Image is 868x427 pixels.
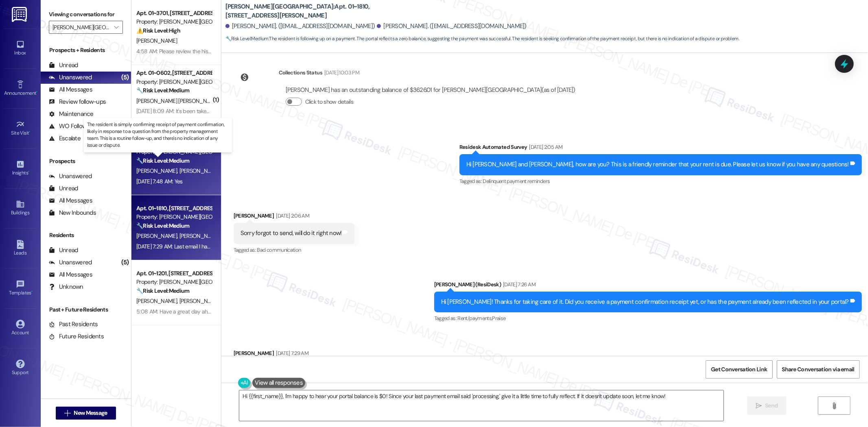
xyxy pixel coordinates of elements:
[136,278,212,286] div: Property: [PERSON_NAME][GEOGRAPHIC_DATA]
[4,157,37,179] a: Insights •
[225,2,388,20] b: [PERSON_NAME][GEOGRAPHIC_DATA]: Apt. 01~1810, [STREET_ADDRESS][PERSON_NAME]
[286,86,575,94] div: [PERSON_NAME] has an outstanding balance of $3626.01 for [PERSON_NAME][GEOGRAPHIC_DATA] (as of [D...
[234,349,501,360] div: [PERSON_NAME]
[49,258,92,267] div: Unanswered
[4,118,37,139] a: Site Visit •
[747,396,787,415] button: Send
[49,61,78,70] div: Unread
[459,175,862,187] div: Tagged as:
[136,107,261,115] div: [DATE] 8:09 AM: It's been taken out my bank account
[706,360,772,379] button: Get Conversation Link
[4,277,37,299] a: Templates •
[41,157,131,166] div: Prospects
[49,172,92,181] div: Unanswered
[136,167,179,174] span: [PERSON_NAME]
[239,390,724,421] textarea: Hi {{first_name}}, I'm happy to hear your portal balance is $0! Since your last payment email sai...
[459,143,862,154] div: Residesk Automated Survey
[225,22,375,30] div: [PERSON_NAME]. ([EMAIL_ADDRESS][DOMAIN_NAME])
[56,407,116,420] button: New Message
[29,129,31,135] span: •
[441,298,849,306] div: Hi [PERSON_NAME]! Thanks for taking care of it. Did you receive a payment confirmation receipt ye...
[782,365,855,374] span: Share Conversation via email
[4,37,37,59] a: Inbox
[483,178,550,185] span: Delinquent payment reminders
[136,204,212,213] div: Apt. 01~1810, [STREET_ADDRESS][PERSON_NAME]
[49,98,106,106] div: Review follow-ups
[466,160,849,169] div: Hi [PERSON_NAME] and [PERSON_NAME], how are you? This is a friendly reminder that your rent is du...
[274,211,309,220] div: [DATE] 2:06 AM
[305,98,353,106] label: Click to show details
[225,35,739,43] span: : The resident is following up on a payment. The portal reflects a zero balance, suggesting the p...
[49,184,78,193] div: Unread
[136,222,189,229] strong: 🔧 Risk Level: Medium
[136,27,180,34] strong: ⚠️ Risk Level: High
[31,289,33,294] span: •
[136,297,179,305] span: [PERSON_NAME]
[49,110,94,118] div: Maintenance
[136,48,457,55] div: 4:58 AM: Please review the history This is a you issue I paid You acknowledged I paid Your check ...
[279,68,322,77] div: Collections Status
[136,213,212,221] div: Property: [PERSON_NAME][GEOGRAPHIC_DATA]
[136,97,221,105] span: [PERSON_NAME] [PERSON_NAME]
[52,21,110,34] input: All communities
[4,357,37,379] a: Support
[41,305,131,314] div: Past + Future Residents
[225,35,269,42] strong: 🔧 Risk Level: Medium
[136,9,212,17] div: Apt. 01~3701, [STREET_ADDRESS][PERSON_NAME]
[765,401,778,410] span: Send
[241,229,342,237] div: Sorry forgot to send, will do it right now!
[49,8,123,21] label: Viewing conversations for
[136,87,189,94] strong: 🔧 Risk Level: Medium
[4,237,37,259] a: Leads
[434,280,862,292] div: [PERSON_NAME] (ResiDesk)
[49,85,92,94] div: All Messages
[501,280,536,289] div: [DATE] 7:26 AM
[87,121,229,149] p: The resident is simply confirming receipt of payment confirmation, likely in response to a questi...
[49,246,78,255] div: Unread
[234,211,355,223] div: [PERSON_NAME]
[179,297,220,305] span: [PERSON_NAME]
[711,365,767,374] span: Get Conversation Link
[49,122,99,131] div: WO Follow-ups
[257,246,301,253] span: Bad communication
[49,332,104,341] div: Future Residents
[114,24,118,30] i: 
[274,349,308,357] div: [DATE] 7:29 AM
[49,209,96,217] div: New Inbounds
[234,244,355,256] div: Tagged as:
[322,68,359,77] div: [DATE] 10:03 PM
[119,256,131,269] div: (5)
[136,69,212,77] div: Apt. 01~0602, [STREET_ADDRESS][PERSON_NAME]
[119,71,131,84] div: (5)
[49,270,92,279] div: All Messages
[74,409,107,417] span: New Message
[28,169,29,174] span: •
[4,197,37,219] a: Buildings
[179,167,220,174] span: [PERSON_NAME]
[434,312,862,324] div: Tagged as:
[756,403,762,409] i: 
[12,7,28,22] img: ResiDesk Logo
[136,157,189,164] strong: 🔧 Risk Level: Medium
[49,283,83,291] div: Unknown
[136,232,179,240] span: [PERSON_NAME]
[527,143,563,151] div: [DATE] 2:05 AM
[377,22,527,30] div: [PERSON_NAME]. ([EMAIL_ADDRESS][DOMAIN_NAME])
[49,73,92,82] div: Unanswered
[136,78,212,86] div: Property: [PERSON_NAME][GEOGRAPHIC_DATA]
[49,134,81,143] div: Escalate
[136,308,219,315] div: 5:08 AM: Have a great day ahead!
[41,231,131,240] div: Residents
[136,243,402,250] div: [DATE] 7:29 AM: Last email I have was the payment was processing but in the portal my outstanding...
[4,317,37,339] a: Account
[136,17,212,26] div: Property: [PERSON_NAME][GEOGRAPHIC_DATA]
[458,315,492,322] span: Rent/payments ,
[136,269,212,278] div: Apt. 01~1201, [STREET_ADDRESS][PERSON_NAME]
[831,403,837,409] i: 
[36,89,37,95] span: •
[49,196,92,205] div: All Messages
[136,37,177,44] span: [PERSON_NAME]
[136,287,189,294] strong: 🔧 Risk Level: Medium
[41,46,131,54] div: Prospects + Residents
[179,232,220,240] span: [PERSON_NAME]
